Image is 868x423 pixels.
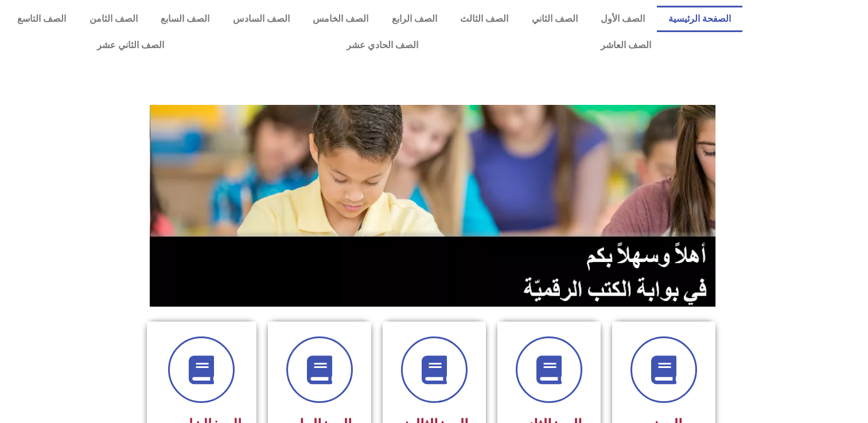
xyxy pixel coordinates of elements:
a: الصف الرابع [380,6,449,32]
a: الصف الثالث [449,6,520,32]
a: الصف العاشر [509,32,742,58]
a: الصف الثاني عشر [6,32,255,58]
a: الصف التاسع [6,6,78,32]
a: الصف السابع [149,6,221,32]
a: الصف الثاني [520,6,590,32]
a: الصف الحادي عشر [255,32,509,58]
a: الصف الخامس [301,6,380,32]
a: الصف الثامن [78,6,150,32]
a: الصفحة الرئيسية [657,6,743,32]
a: الصف السادس [221,6,302,32]
a: الصف الأول [589,6,657,32]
